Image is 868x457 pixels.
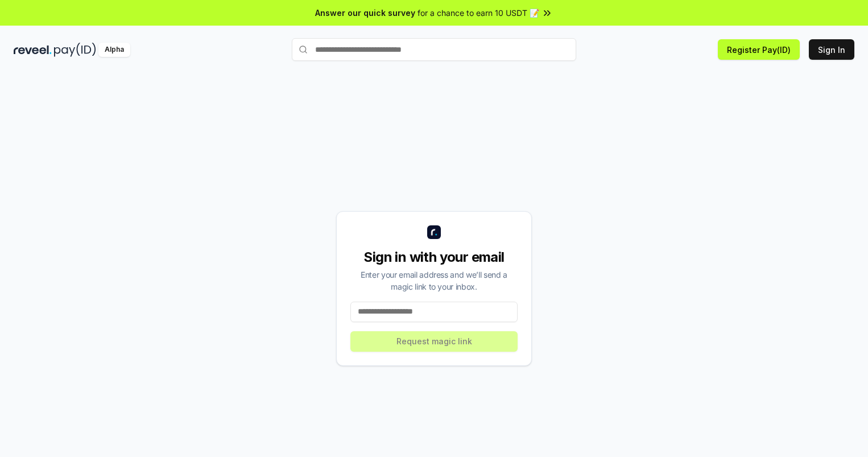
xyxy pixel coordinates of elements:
span: for a chance to earn 10 USDT 📝 [418,7,539,19]
img: pay_id [54,43,96,57]
img: reveel_dark [14,43,52,57]
div: Alpha [98,43,130,57]
button: Sign In [809,39,854,60]
span: Answer our quick survey [315,7,415,19]
img: logo_small [427,225,441,239]
div: Sign in with your email [350,248,518,266]
div: Enter your email address and we’ll send a magic link to your inbox. [350,269,518,293]
button: Register Pay(ID) [718,39,800,60]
